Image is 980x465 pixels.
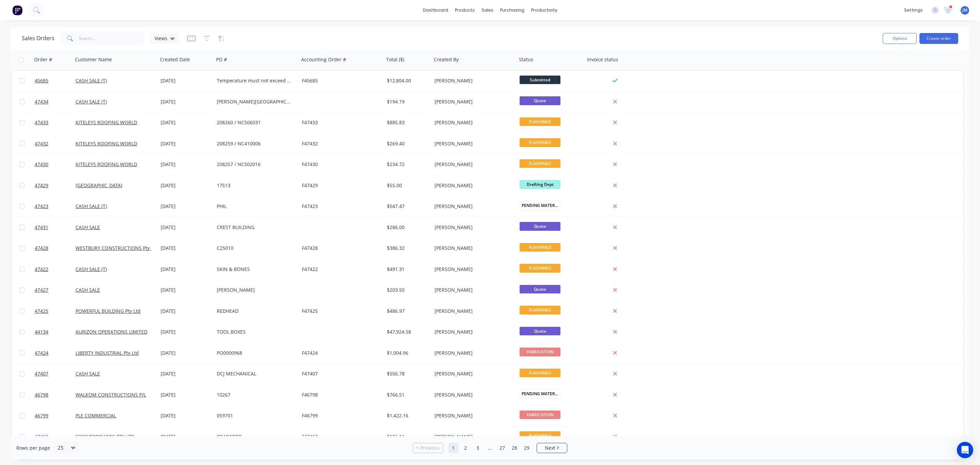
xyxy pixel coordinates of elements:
[76,245,158,251] a: WESTBURY CONSTRUCTIONS Pty Ltd
[35,301,76,321] a: 47425
[76,350,139,356] a: LIBERTY INDUSTRIAL Pty Ltd
[302,182,377,189] div: F47429
[497,443,507,453] a: Page 27
[520,180,560,189] span: Drafting Dept
[35,385,76,405] a: 46798
[35,175,76,196] a: 47429
[154,35,167,42] span: Views
[587,56,618,63] div: Invoice status
[509,443,520,453] a: Page 28
[302,266,377,273] div: F47422
[35,196,76,217] a: 47423
[883,33,917,44] button: Options
[435,412,510,419] div: [PERSON_NAME]
[520,348,560,356] span: FABRICATION
[35,364,76,384] a: 47407
[435,119,510,126] div: [PERSON_NAME]
[520,117,560,126] span: FLASHINGS
[35,92,76,112] a: 47434
[76,287,100,293] a: CASH SALE
[302,119,377,126] div: F47433
[301,56,346,63] div: Accounting Order #
[420,445,440,451] span: Previous
[386,56,404,63] div: Total ($)
[520,138,560,147] span: FLASHINGS
[302,391,377,398] div: F46798
[387,433,427,440] div: $136.16
[35,328,48,335] span: 44134
[76,328,147,335] a: AURIZON OPERATIONS LIMITED
[217,370,292,377] div: DCJ MECHANICAL
[478,5,497,15] div: sales
[435,266,510,273] div: [PERSON_NAME]
[35,224,48,231] span: 47431
[34,56,52,63] div: Order #
[460,443,471,453] a: Page 2
[217,98,292,105] div: [PERSON_NAME][GEOGRAPHIC_DATA]
[435,182,510,189] div: [PERSON_NAME]
[302,433,377,440] div: F47419
[217,287,292,293] div: [PERSON_NAME]
[79,32,145,45] input: Search...
[35,280,76,300] a: 47427
[519,56,533,63] div: Status
[485,443,495,453] a: Jump forward
[520,306,560,314] span: FLASHINGS
[35,370,48,377] span: 47407
[520,96,560,105] span: Quote
[217,203,292,210] div: PHIL
[435,433,510,440] div: [PERSON_NAME]
[76,77,107,84] a: CASH SALE (T)
[76,119,137,126] a: KITELEYS ROOFING WORLD
[161,391,211,398] div: [DATE]
[435,328,510,335] div: [PERSON_NAME]
[217,350,292,356] div: PO0000968
[161,266,211,273] div: [DATE]
[76,412,116,419] a: PLE COMMERCIAL
[161,119,211,126] div: [DATE]
[387,245,427,252] div: $386.32
[76,308,141,314] a: POWERFUL BUILDING Pty Ltd
[302,245,377,252] div: F47428
[387,391,427,398] div: $766.51
[35,203,48,210] span: 47423
[520,327,560,335] span: Quote
[35,343,76,363] a: 47424
[76,391,146,398] a: WALKOM CONSTRUCTIONS P/L
[434,56,459,63] div: Created By
[161,77,211,84] div: [DATE]
[520,431,560,440] span: FLASHINGS
[35,245,48,252] span: 47428
[302,308,377,315] div: F47425
[302,77,377,84] div: F45685
[522,443,532,453] a: Page 29
[435,161,510,168] div: [PERSON_NAME]
[35,161,48,168] span: 47430
[302,370,377,377] div: F47407
[22,35,54,42] h1: Sales Orders
[302,350,377,356] div: F47424
[76,433,134,440] a: FOREVERBOARDS PTY LTD
[35,77,48,84] span: 45685
[413,445,443,451] a: Previous page
[962,7,967,13] span: JM
[161,98,211,105] div: [DATE]
[387,119,427,126] div: $885.83
[75,56,112,63] div: Customer Name
[435,308,510,315] div: [PERSON_NAME]
[161,370,211,377] div: [DATE]
[957,442,973,458] div: Open Intercom Messenger
[35,391,48,398] span: 46798
[35,140,48,147] span: 47432
[302,161,377,168] div: F47430
[161,224,211,231] div: [DATE]
[161,433,211,440] div: [DATE]
[217,391,292,398] div: 10267
[435,391,510,398] div: [PERSON_NAME]
[35,322,76,342] a: 44134
[35,238,76,258] a: 47428
[435,224,510,231] div: [PERSON_NAME]
[217,224,292,231] div: CREST BUILDING
[420,5,452,15] a: dashboard
[302,412,377,419] div: F46799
